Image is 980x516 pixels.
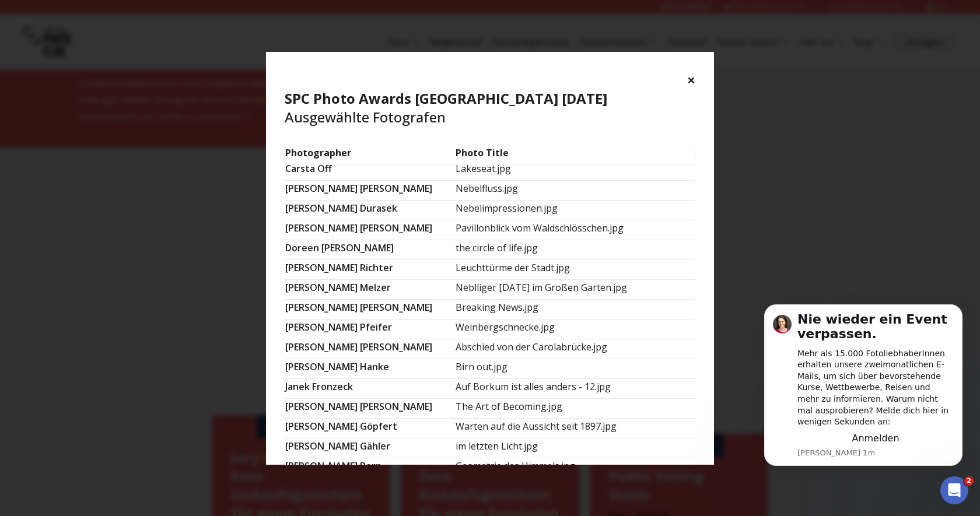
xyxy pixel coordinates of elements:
[455,145,695,165] td: Photo Title
[940,476,968,504] iframe: Intercom live chat
[455,160,695,180] td: Lakeseat.jpg
[285,359,455,378] td: [PERSON_NAME] Hanke
[455,299,695,319] td: Breaking News.jpg
[285,160,455,180] td: Carsta Off
[285,89,607,108] b: SPC Photo Awards [GEOGRAPHIC_DATA] [DATE]
[455,180,695,200] td: Nebelfluss.jpg
[455,438,695,458] td: im letzten Licht.jpg
[455,279,695,299] td: Neblliger [DATE] im Großen Garten.jpg
[285,339,455,359] td: [PERSON_NAME] [PERSON_NAME]
[964,476,974,486] span: 2
[285,200,455,220] td: [PERSON_NAME] Durasek
[285,220,455,240] td: [PERSON_NAME] [PERSON_NAME]
[285,458,455,478] td: [PERSON_NAME] Born
[285,145,455,165] td: Photographer
[455,319,695,339] td: Weinbergschnecke.jpg
[455,458,695,478] td: Geometrie des Himmels.jpg
[285,279,455,299] td: [PERSON_NAME] Melzer
[687,71,695,89] button: ×
[455,398,695,418] td: The Art of Becoming.jpg
[455,240,695,259] td: the circle of life.jpg
[285,398,455,418] td: [PERSON_NAME] [PERSON_NAME]
[285,180,455,200] td: [PERSON_NAME] [PERSON_NAME]
[455,378,695,398] td: Auf Borkum ist alles anders - 12.jpg
[455,259,695,279] td: Leuchttürme der Stadt.jpg
[455,359,695,378] td: Birn out.jpg
[285,240,455,259] td: Doreen [PERSON_NAME]
[455,200,695,220] td: Nebelimpressionen.jpg
[285,319,455,339] td: [PERSON_NAME] Pfeifer
[285,438,455,458] td: [PERSON_NAME] Gähler
[747,286,980,485] iframe: Intercom notifications Nachricht
[455,339,695,359] td: Abschied von der Carolabrücke.jpg
[285,259,455,279] td: [PERSON_NAME] Richter
[285,418,455,438] td: [PERSON_NAME] Göpfert
[455,220,695,240] td: Pavillonblick vom Waldschlösschen.jpg
[285,299,455,319] td: [PERSON_NAME] [PERSON_NAME]
[285,378,455,398] td: Janek Fronzeck
[455,418,695,438] td: Warten auf die Aussicht seit 1897.jpg
[285,89,695,127] h4: Ausgewählte Fotografen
